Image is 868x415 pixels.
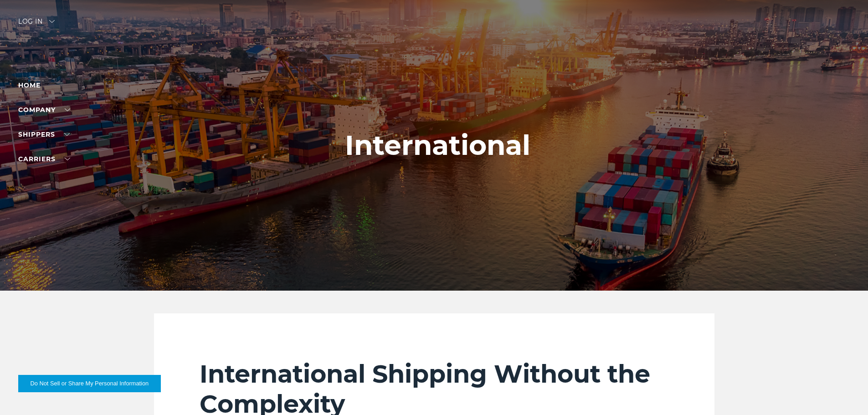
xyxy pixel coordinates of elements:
a: Carriers [18,155,70,163]
a: SHIPPERS [18,130,70,138]
a: Home [18,81,41,89]
img: kbx logo [400,18,468,58]
h1: International [345,130,530,161]
a: Company [18,106,70,114]
div: Log in [18,18,55,31]
button: Do Not Sell or Share My Personal Information [18,375,161,392]
img: arrow [49,20,55,23]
